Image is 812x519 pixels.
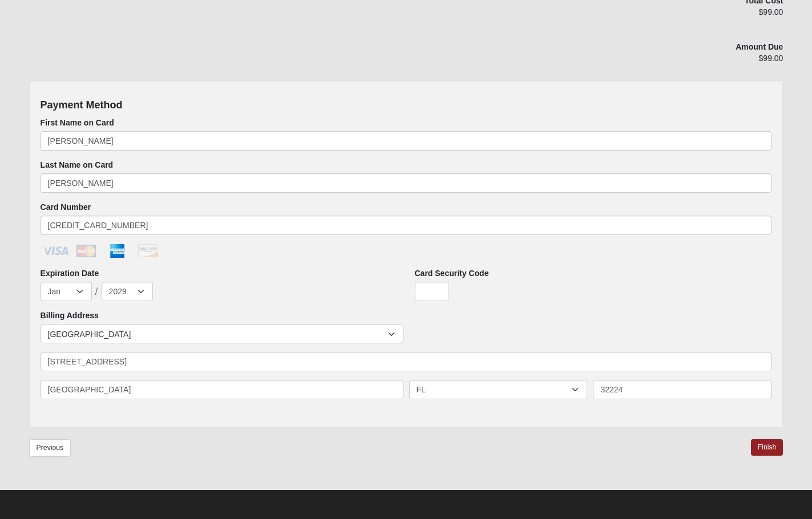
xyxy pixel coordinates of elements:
input: City [41,380,403,399]
label: Billing Address [41,310,99,321]
a: Finish [751,439,783,456]
label: Amount Due [736,41,783,52]
label: Expiration Date [41,267,99,279]
span: [GEOGRAPHIC_DATA] [48,325,388,344]
label: Card Security Code [415,267,489,279]
label: Last Name on Card [41,159,114,171]
div: $99.00 [543,52,783,72]
label: Card Number [41,201,91,213]
input: Zip [593,380,771,399]
a: Previous [29,439,71,457]
span: / [95,286,98,297]
label: First Name on Card [41,117,114,128]
div: $99.00 [543,6,783,26]
h4: Payment Method [41,99,772,112]
input: Address [41,352,772,371]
